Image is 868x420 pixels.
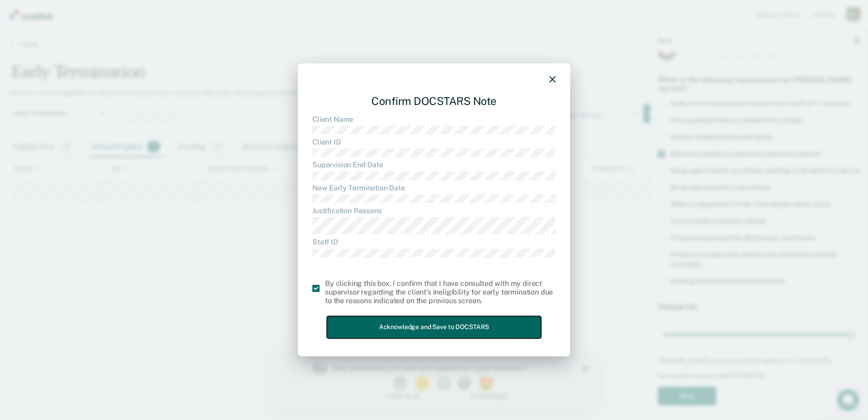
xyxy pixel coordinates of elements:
[186,25,202,38] button: 4
[312,206,556,215] dt: Justification Reasons
[122,25,138,38] button: 1
[312,184,556,192] dt: New Early Termination Date
[142,25,161,38] button: 2
[312,238,556,247] dt: Staff ID
[325,279,556,305] div: By clicking this box, I confirm that I have consulted with my direct supervisor regarding the cli...
[312,115,556,124] dt: Client Name
[311,14,317,19] div: Close survey
[62,12,271,20] div: How satisfied are you with your experience using Recidiviz?
[312,161,556,170] dt: Supervision End Date
[199,41,285,47] div: 5 - Extremely
[207,25,225,38] button: 5
[312,87,556,115] div: Confirm DOCSTARS Note
[165,25,181,38] button: 3
[62,41,148,47] div: 1 - Not at all
[327,316,541,339] button: Acknowledge and Save to DOCSTARS
[312,138,556,147] dt: Client ID
[40,9,54,24] img: Profile image for Kim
